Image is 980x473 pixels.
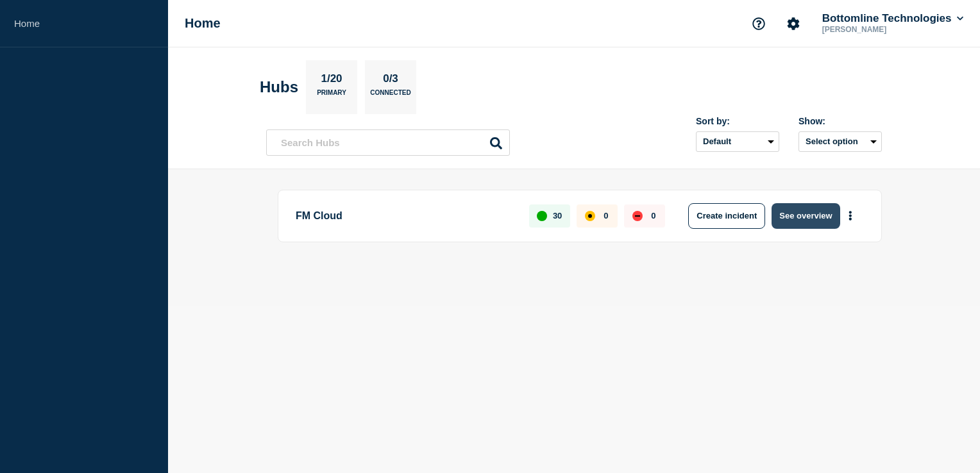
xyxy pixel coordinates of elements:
p: FM Cloud [296,203,514,229]
div: Sort by: [696,116,779,126]
p: 0 [604,211,608,220]
button: Select option [798,131,882,152]
button: More actions [842,204,859,228]
button: Bottomline Technologies [820,12,966,25]
p: Primary [317,89,346,103]
p: 0 [651,211,655,220]
p: Connected [370,89,410,103]
button: Create incident [688,203,765,229]
input: Search Hubs [266,129,510,156]
p: 30 [553,211,562,220]
button: Account settings [780,10,807,37]
h1: Home [185,16,221,31]
p: 1/20 [316,72,347,89]
p: [PERSON_NAME] [820,25,953,34]
div: Show: [798,116,882,126]
div: affected [585,211,595,221]
div: down [632,211,643,221]
select: Sort by [696,131,779,152]
h2: Hubs [260,78,298,96]
p: 0/3 [378,72,403,89]
button: Support [745,10,772,37]
div: up [537,211,547,221]
button: See overview [772,203,840,229]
